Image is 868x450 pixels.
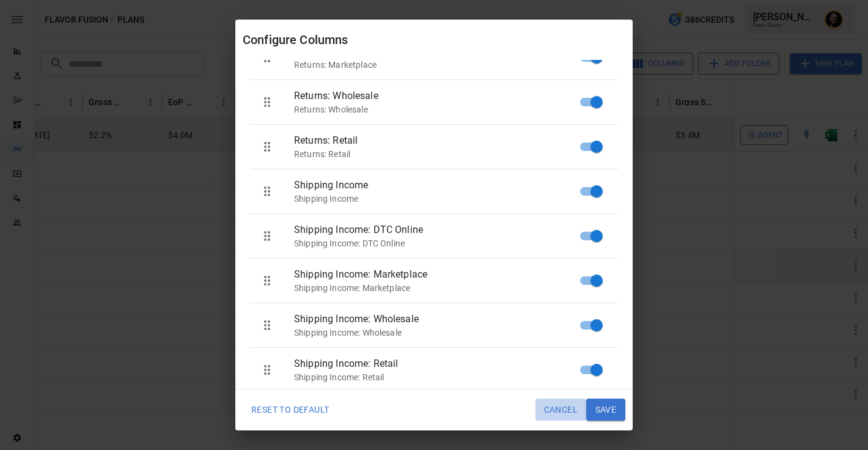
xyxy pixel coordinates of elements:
[294,133,589,148] span: Returns: Retail
[243,30,625,50] div: Configure Columns
[294,326,589,339] p: Shipping Income: Wholesale
[294,282,589,294] p: Shipping Income: Marketplace
[294,148,589,160] p: Returns: Retail
[294,237,589,249] p: Shipping Income: DTC Online
[294,312,589,326] span: Shipping Income: Wholesale
[294,371,589,383] p: Shipping Income: Retail
[294,59,589,71] p: Returns: Marketplace
[294,267,589,282] span: Shipping Income: Marketplace
[243,399,337,421] button: Reset To Default
[294,103,589,116] p: Returns: Wholesale
[535,399,586,421] button: Cancel
[586,399,625,421] button: Save
[294,223,589,237] span: Shipping Income: DTC Online
[294,89,589,103] span: Returns: Wholesale
[294,178,589,193] span: Shipping Income
[294,356,589,371] span: Shipping Income: Retail
[294,193,589,205] p: Shipping Income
